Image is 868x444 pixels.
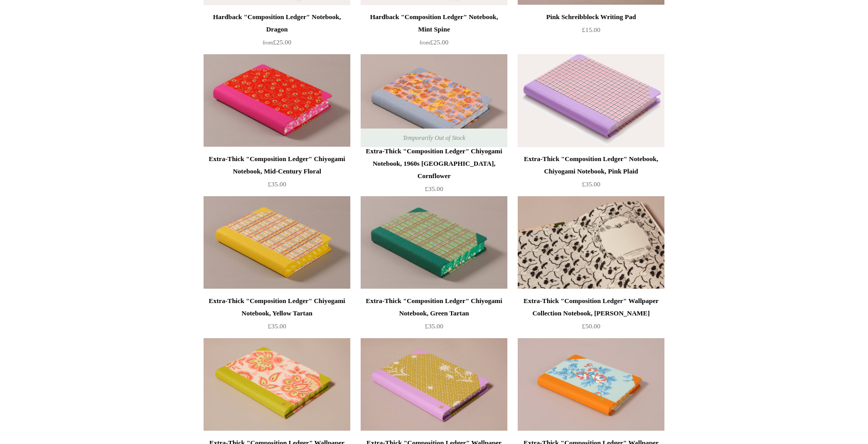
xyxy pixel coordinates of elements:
[518,54,664,147] img: Extra-Thick "Composition Ledger" Notebook, Chiyogami Notebook, Pink Plaid
[204,153,350,195] a: Extra-Thick "Composition Ledger" Chiyogami Notebook, Mid-Century Floral £35.00
[520,11,662,23] div: Pink Schreibblock Writing Pad
[363,11,505,36] div: Hardback "Composition Ledger" Notebook, Mint Spine
[425,185,443,193] span: £35.00
[518,11,664,53] a: Pink Schreibblock Writing Pad £15.00
[268,180,286,188] span: £35.00
[520,153,662,178] div: Extra-Thick "Composition Ledger" Notebook, Chiyogami Notebook, Pink Plaid
[518,338,664,431] img: Extra-Thick "Composition Ledger" Wallpaper Collection Notebook, Orange Roses
[204,54,350,147] a: Extra-Thick "Composition Ledger" Chiyogami Notebook, Mid-Century Floral Extra-Thick "Composition ...
[262,40,273,45] span: from
[262,38,291,46] span: £25.00
[204,54,350,147] img: Extra-Thick "Composition Ledger" Chiyogami Notebook, Mid-Century Floral
[582,26,600,34] span: £15.00
[518,54,664,147] a: Extra-Thick "Composition Ledger" Notebook, Chiyogami Notebook, Pink Plaid Extra-Thick "Compositio...
[518,153,664,195] a: Extra-Thick "Composition Ledger" Notebook, Chiyogami Notebook, Pink Plaid £35.00
[204,196,350,289] a: Extra-Thick "Composition Ledger" Chiyogami Notebook, Yellow Tartan Extra-Thick "Composition Ledge...
[204,11,350,53] a: Hardback "Composition Ledger" Notebook, Dragon from£25.00
[518,196,664,289] a: Extra-Thick "Composition Ledger" Wallpaper Collection Notebook, Laurel Trellis Extra-Thick "Compo...
[361,196,507,289] img: Extra-Thick "Composition Ledger" Chiyogami Notebook, Green Tartan
[204,338,350,431] img: Extra-Thick "Composition Ledger" Wallpaper Collection Notebook, Tropical Paisley
[361,54,507,147] a: Extra-Thick "Composition Ledger" Chiyogami Notebook, 1960s Japan, Cornflower Extra-Thick "Composi...
[361,338,507,431] a: Extra-Thick "Composition Ledger" Wallpaper Collection Notebook, Chartreuse Floral Extra-Thick "Co...
[206,295,348,320] div: Extra-Thick "Composition Ledger" Chiyogami Notebook, Yellow Tartan
[392,129,475,147] span: Temporarily Out of Stock
[361,338,507,431] img: Extra-Thick "Composition Ledger" Wallpaper Collection Notebook, Chartreuse Floral
[361,11,507,53] a: Hardback "Composition Ledger" Notebook, Mint Spine from£25.00
[204,338,350,431] a: Extra-Thick "Composition Ledger" Wallpaper Collection Notebook, Tropical Paisley Extra-Thick "Com...
[582,180,600,188] span: £35.00
[361,196,507,289] a: Extra-Thick "Composition Ledger" Chiyogami Notebook, Green Tartan Extra-Thick "Composition Ledger...
[361,54,507,147] img: Extra-Thick "Composition Ledger" Chiyogami Notebook, 1960s Japan, Cornflower
[518,295,664,337] a: Extra-Thick "Composition Ledger" Wallpaper Collection Notebook, [PERSON_NAME] £50.00
[420,40,430,45] span: from
[420,38,448,46] span: £25.00
[425,322,443,330] span: £35.00
[520,295,662,320] div: Extra-Thick "Composition Ledger" Wallpaper Collection Notebook, [PERSON_NAME]
[363,295,505,320] div: Extra-Thick "Composition Ledger" Chiyogami Notebook, Green Tartan
[582,322,600,330] span: £50.00
[204,196,350,289] img: Extra-Thick "Composition Ledger" Chiyogami Notebook, Yellow Tartan
[518,196,664,289] img: Extra-Thick "Composition Ledger" Wallpaper Collection Notebook, Laurel Trellis
[204,295,350,337] a: Extra-Thick "Composition Ledger" Chiyogami Notebook, Yellow Tartan £35.00
[363,145,505,182] div: Extra-Thick "Composition Ledger" Chiyogami Notebook, 1960s [GEOGRAPHIC_DATA], Cornflower
[361,145,507,195] a: Extra-Thick "Composition Ledger" Chiyogami Notebook, 1960s [GEOGRAPHIC_DATA], Cornflower £35.00
[206,11,348,36] div: Hardback "Composition Ledger" Notebook, Dragon
[361,295,507,337] a: Extra-Thick "Composition Ledger" Chiyogami Notebook, Green Tartan £35.00
[268,322,286,330] span: £35.00
[206,153,348,178] div: Extra-Thick "Composition Ledger" Chiyogami Notebook, Mid-Century Floral
[518,338,664,431] a: Extra-Thick "Composition Ledger" Wallpaper Collection Notebook, Orange Roses Extra-Thick "Composi...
